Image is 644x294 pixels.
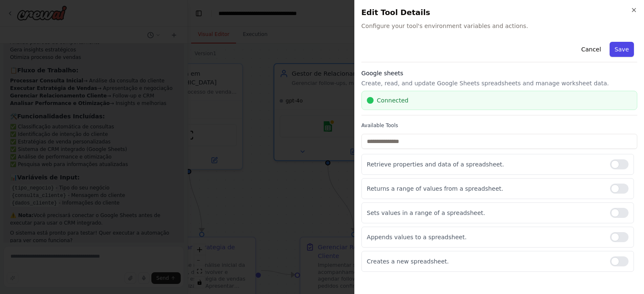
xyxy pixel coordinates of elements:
span: Configure your tool's environment variables and actions. [361,22,637,30]
label: Available Tools [361,122,637,129]
p: Returns a range of values from a spreadsheet. [367,184,603,193]
span: Connected [377,96,408,105]
p: Create, read, and update Google Sheets spreadsheets and manage worksheet data. [361,79,637,87]
p: Appends values to a spreadsheet. [367,233,603,241]
p: Retrieve properties and data of a spreadsheet. [367,160,603,169]
button: Cancel [576,42,606,57]
h2: Edit Tool Details [361,7,637,18]
p: Sets values in a range of a spreadsheet. [367,209,603,217]
p: Creates a new spreadsheet. [367,257,603,266]
h3: Google sheets [361,69,637,77]
button: Save [610,42,634,57]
